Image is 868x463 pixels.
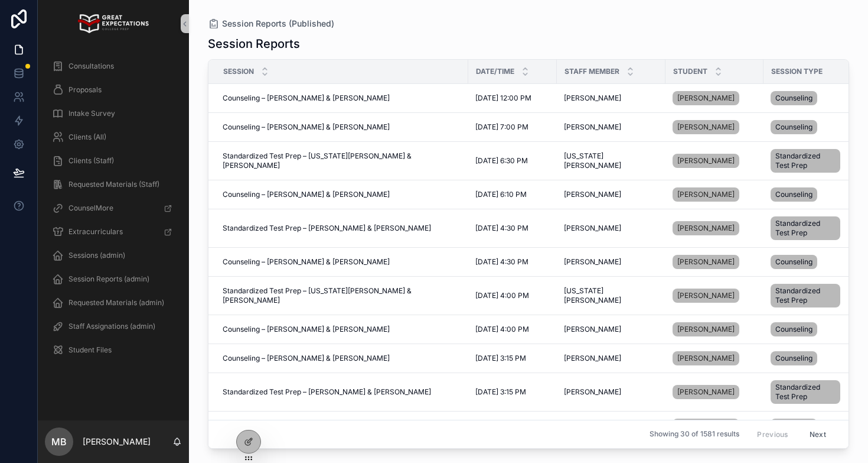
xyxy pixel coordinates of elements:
span: Student Files [68,345,112,355]
a: Intake Survey [45,103,182,124]
a: [DATE] 4:30 PM [475,224,550,233]
a: Consultations [45,56,182,77]
span: [PERSON_NAME] [677,224,735,233]
span: Session [223,67,254,76]
a: [DATE] 3:15 PM [475,354,550,363]
a: [PERSON_NAME] [564,93,658,103]
a: Counseling – [PERSON_NAME] & [PERSON_NAME] [223,325,461,334]
a: [PERSON_NAME] [673,187,739,202]
span: Sessions (admin) [68,251,125,260]
a: Clients (Staff) [45,150,182,171]
span: [PERSON_NAME] [677,325,735,334]
a: [PERSON_NAME] [673,185,756,204]
a: [PERSON_NAME] [673,322,739,336]
a: [PERSON_NAME] [564,354,658,363]
span: Standardized Test Prep – [PERSON_NAME] & [PERSON_NAME] [223,387,431,397]
span: Requested Materials (Staff) [68,180,159,189]
span: [DATE] 4:00 PM [475,325,529,334]
span: Counseling – [PERSON_NAME] & [PERSON_NAME] [223,93,390,103]
a: [PERSON_NAME] [673,289,739,303]
a: Extracurriculars [45,221,182,242]
span: Session Type [771,67,823,76]
span: [PERSON_NAME] [677,257,735,267]
a: [DATE] 7:00 PM [475,122,550,132]
span: [DATE] 7:00 PM [475,122,528,132]
a: [PERSON_NAME] [673,221,739,235]
a: Standardized Test Prep [771,214,845,242]
a: [PERSON_NAME] [673,118,756,137]
span: Extracurriculars [68,227,123,237]
a: [PERSON_NAME] [564,257,658,267]
a: [PERSON_NAME] [673,383,756,402]
span: Student [673,67,707,76]
a: [DATE] 12:00 PM [475,93,550,103]
a: [PERSON_NAME] [673,154,739,168]
a: Session Reports (Published) [208,18,334,30]
a: [PERSON_NAME] [564,190,658,199]
span: Counseling – [PERSON_NAME] & [PERSON_NAME] [223,325,390,334]
a: [US_STATE][PERSON_NAME] [564,151,658,170]
span: [PERSON_NAME] [677,93,735,103]
span: CounselMore [68,203,113,213]
span: [DATE] 6:10 PM [475,190,527,199]
div: scrollable content [38,47,189,376]
span: Standardized Test Prep – [PERSON_NAME] & [PERSON_NAME] [223,224,431,233]
span: Requested Materials (admin) [68,298,164,307]
a: Counseling – [PERSON_NAME] & [PERSON_NAME] [223,257,461,267]
a: [PERSON_NAME] [673,385,739,399]
span: [PERSON_NAME] [564,190,621,199]
span: [DATE] 4:30 PM [475,257,528,267]
span: [PERSON_NAME] [564,257,621,267]
a: Clients (All) [45,127,182,148]
a: [DATE] 6:10 PM [475,190,550,199]
span: Counseling [775,257,812,267]
a: [PERSON_NAME] [564,122,658,132]
img: App logo [78,14,148,33]
a: Counseling – [PERSON_NAME] & [PERSON_NAME] [223,190,461,199]
span: Session Reports (admin) [68,274,149,284]
span: [DATE] 3:15 PM [475,387,526,397]
span: [PERSON_NAME] [677,156,735,166]
p: [PERSON_NAME] [83,436,151,448]
a: [PERSON_NAME] [673,419,739,433]
a: Counseling [771,89,845,108]
a: CounselMore [45,197,182,219]
a: Standardized Test Prep – [PERSON_NAME] & [PERSON_NAME] [223,387,461,397]
span: Counseling [775,190,812,199]
span: Date/Time [476,67,514,76]
a: Student Files [45,339,182,361]
a: Session Reports (admin) [45,268,182,290]
span: Counseling – [PERSON_NAME] & [PERSON_NAME] [223,122,390,132]
span: [PERSON_NAME] [564,325,621,334]
a: Standardized Test Prep [771,147,845,175]
a: [DATE] 3:15 PM [475,387,550,397]
a: [PERSON_NAME] [673,349,756,368]
a: [PERSON_NAME] [564,387,658,397]
span: Standardized Test Prep – [US_STATE][PERSON_NAME] & [PERSON_NAME] [223,286,461,305]
a: Requested Materials (admin) [45,292,182,313]
a: Counseling [771,118,845,137]
a: Standardized Test Prep [771,281,845,310]
span: MB [51,435,67,449]
a: [PERSON_NAME] [673,89,756,108]
span: Counseling [775,93,812,103]
span: [PERSON_NAME] [564,387,621,397]
span: Consultations [68,61,114,71]
span: Session Reports (Published) [222,18,334,30]
a: [PERSON_NAME] [673,120,739,134]
a: [PERSON_NAME] [673,416,756,435]
button: Next [801,425,834,443]
span: Clients (All) [68,132,106,142]
span: Standardized Test Prep [775,219,836,238]
a: Standardized Test Prep – [US_STATE][PERSON_NAME] & [PERSON_NAME] [223,151,461,170]
span: Staff Assignations (admin) [68,322,155,331]
span: Standardized Test Prep [775,151,836,170]
a: Counseling – [PERSON_NAME] & [PERSON_NAME] [223,122,461,132]
a: [PERSON_NAME] [564,325,658,334]
span: [PERSON_NAME] [564,122,621,132]
h1: Session Reports [208,35,300,52]
span: [DATE] 4:00 PM [475,291,529,300]
a: [DATE] 6:30 PM [475,156,550,166]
